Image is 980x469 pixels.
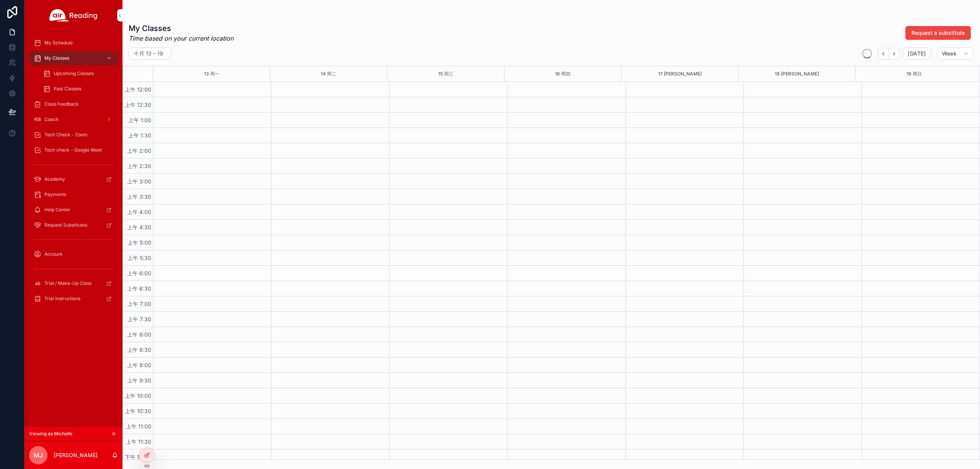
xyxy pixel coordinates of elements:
a: Academy [29,172,118,186]
span: 上午 9:00 [125,362,153,368]
button: [DATE] [903,47,931,60]
span: 上午 6:30 [125,285,153,292]
button: 17 [PERSON_NAME] [658,66,702,82]
span: 上午 8:00 [125,331,153,338]
span: 上午 11:30 [124,438,153,445]
span: My Schedule [44,40,73,46]
button: 14 周二 [321,66,336,82]
a: My Classes [29,51,118,65]
span: Request a substitute [911,29,965,37]
a: Request Substitutes [29,218,118,232]
span: 下午 12:00 [123,454,153,460]
span: Upcoming Classes [54,70,94,77]
button: Next [889,48,900,60]
span: 上午 7:30 [126,316,153,322]
span: 上午 3:00 [125,178,153,185]
a: Upcoming Classes [38,67,118,80]
span: Class Feedback [44,101,79,107]
span: 上午 10:00 [123,392,153,399]
span: 上午 9:30 [125,377,153,384]
span: 上午 4:30 [125,224,153,230]
a: My Schedule [29,36,118,50]
span: MJ [34,451,43,460]
a: Tech check - Google Meet [29,143,118,157]
a: Payments [29,188,118,201]
span: 上午 5:00 [126,239,153,246]
span: Trial Instructions [44,296,80,302]
em: Time based on your current location [129,34,234,43]
span: 上午 10:30 [123,408,153,414]
span: Account [44,251,62,257]
span: 上午 4:00 [125,209,153,215]
span: 上午 7:00 [126,301,153,307]
span: Help Center [44,207,70,213]
span: 上午 1:00 [126,117,153,123]
span: Past Classes [54,86,81,92]
p: [PERSON_NAME] [54,451,98,459]
span: Tech Check - Zoom [44,132,88,138]
a: Class Feedback [29,97,118,111]
h1: My Classes [129,23,234,34]
a: Trial Instructions [29,292,118,306]
span: [DATE] [908,50,926,57]
span: 上午 6:00 [125,270,153,276]
span: 上午 2:00 [125,147,153,154]
a: Tech Check - Zoom [29,128,118,142]
span: Coach [44,116,59,123]
button: Request a substitute [905,26,971,40]
img: App logo [49,9,98,21]
span: Academy [44,176,65,182]
button: Week [937,47,974,60]
span: Payments [44,191,66,198]
h2: 十月 13 – 19 [134,50,163,57]
button: 15 周三 [438,66,453,82]
div: scrollable content [24,31,122,315]
a: Help Center [29,203,118,217]
button: 18 [PERSON_NAME] [775,66,819,82]
button: 16 周四 [555,66,570,82]
span: 上午 2:30 [125,163,153,169]
span: Trial / Make-Up Class [44,280,91,286]
button: 19 周日 [906,66,922,82]
span: 上午 8:30 [125,346,153,353]
span: 上午 11:00 [124,423,153,430]
a: Account [29,247,118,261]
span: 上午 12:30 [123,101,153,108]
a: Trial / Make-Up Class [29,276,118,290]
a: Coach [29,113,118,126]
span: Week [942,50,957,57]
span: Request Substitutes [44,222,87,228]
span: My Classes [44,55,69,61]
a: Past Classes [38,82,118,96]
span: 上午 5:30 [126,255,153,261]
span: 上午 12:00 [123,86,153,93]
button: Back [878,48,889,60]
button: 13 周一 [204,66,219,82]
span: Tech check - Google Meet [44,147,102,153]
span: Viewing as Michelle [29,431,72,437]
span: 上午 3:30 [125,193,153,200]
span: 上午 1:30 [126,132,153,139]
